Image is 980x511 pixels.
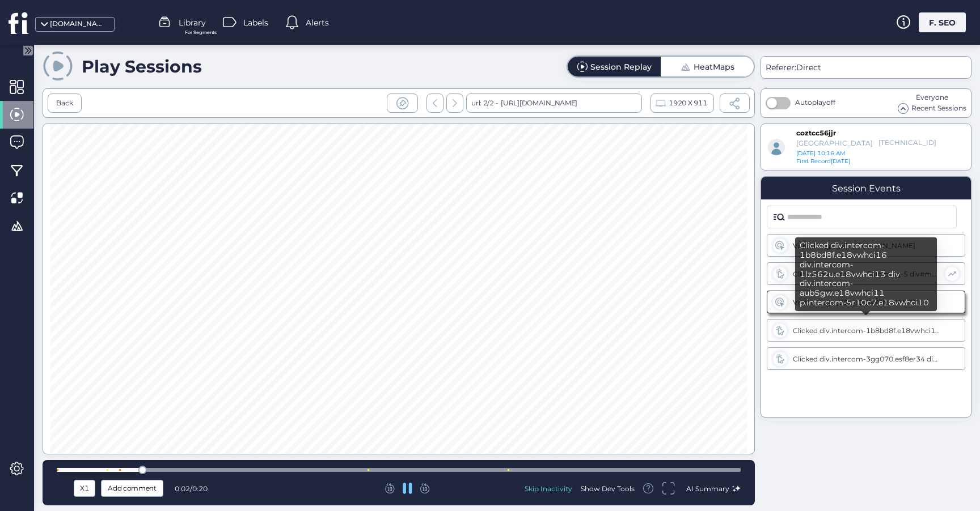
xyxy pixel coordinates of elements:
div: [URL][DOMAIN_NAME] [498,93,577,113]
span: 0:02 [175,484,190,493]
div: url: 2/2 - [466,93,642,113]
div: [DATE] 10:16 AM [796,150,886,157]
div: Session Replay [590,63,652,71]
span: 0:20 [192,484,208,493]
span: Add comment [108,482,157,495]
span: Recent Sessions [911,103,966,114]
div: [TECHNICAL_ID] [878,138,923,148]
span: Autoplay [795,98,835,107]
span: 1920 X 911 [669,97,707,109]
div: F. SEO [919,12,966,32]
div: Skip Inactivity [525,484,572,493]
div: / [175,484,214,493]
span: Referer: [766,62,796,73]
div: Clicked div.intercom-1b8bd8f.e18vwhci16 div.intercom-1lz562u.e18vwhci13 div div.intercom-aub5gw.e... [795,237,937,311]
div: Clicked div.intercom-3gg070.esf8er34 div div.intercom-16hjiy4.e1vqfiac1 div.intercom-4tov2r.e1j0r... [793,355,940,363]
span: For Segments [185,29,217,36]
div: Visited page [URL][DOMAIN_NAME] [793,241,940,250]
span: Labels [243,16,268,29]
span: Library [179,16,206,29]
div: [DATE] [796,157,857,165]
span: Direct [796,62,821,73]
span: Alerts [306,16,329,29]
div: [GEOGRAPHIC_DATA] [796,139,873,147]
div: Visited page [URL][DOMAIN_NAME] [793,298,940,306]
div: [DOMAIN_NAME] [50,19,107,29]
div: Back [56,98,73,109]
div: Play Sessions [82,56,202,77]
div: X1 [77,482,92,495]
div: Session Events [832,183,901,194]
span: AI Summary [686,484,729,493]
span: off [826,98,835,107]
div: Everyone [898,92,966,103]
span: First Record [796,157,831,165]
div: coztcc56jjr [796,129,852,138]
div: Clicked div.container-fluid.px-lg-5 div#main-navbar-content.collapse.navbar-collapse ul#menu-new-... [793,270,939,278]
div: Clicked div.intercom-1b8bd8f.e18vwhci16 div.intercom-1lz562u.e18vwhci13 div div.intercom-aub5gw.e... [793,326,940,335]
div: HeatMaps [694,63,734,71]
div: Show Dev Tools [581,484,635,493]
